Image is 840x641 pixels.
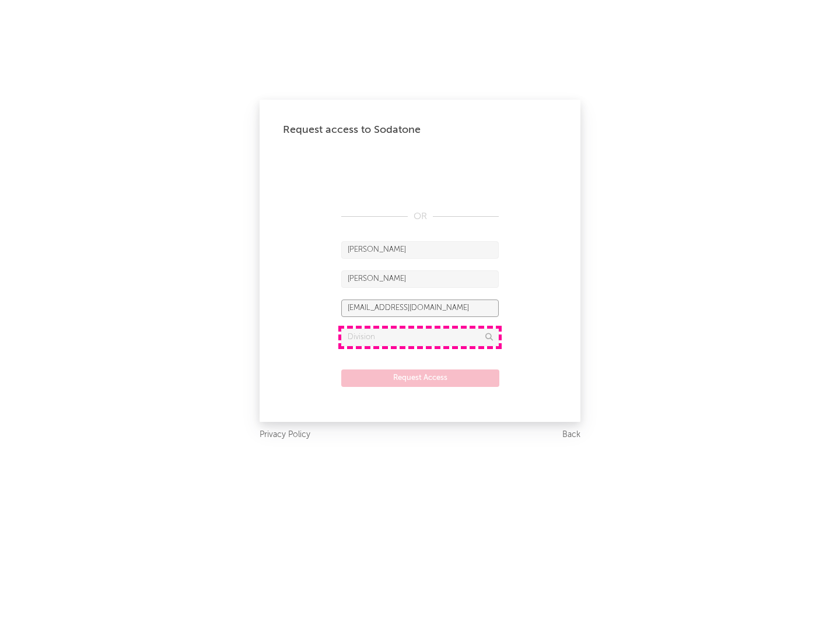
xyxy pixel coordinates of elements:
[260,428,310,442] a: Privacy Policy
[341,210,499,224] div: OR
[562,428,580,442] a: Back
[341,369,499,387] button: Request Access
[341,241,499,259] input: First Name
[341,270,499,288] input: Last Name
[283,123,557,137] div: Request access to Sodatone
[341,300,499,317] input: Email
[341,329,499,346] input: Division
